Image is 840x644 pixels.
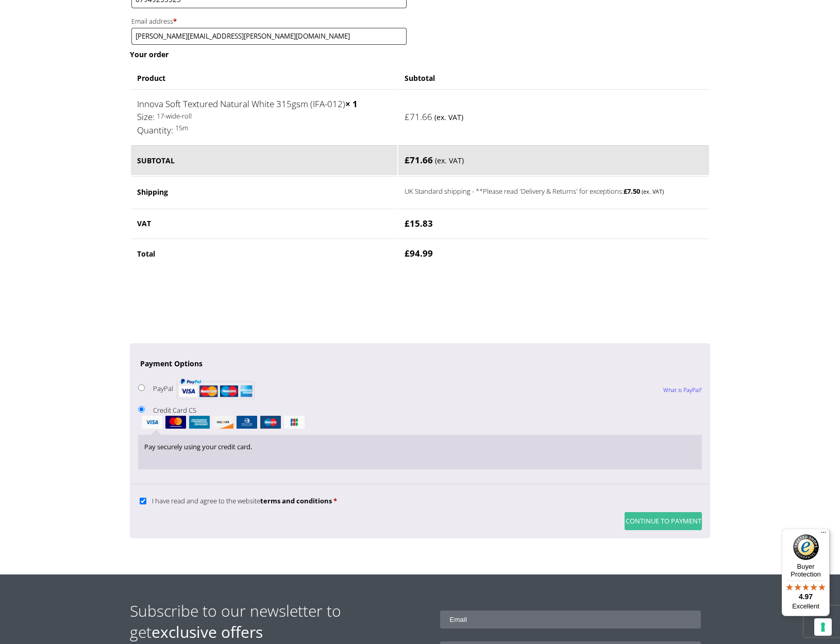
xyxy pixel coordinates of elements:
small: (ex. VAT) [435,156,464,165]
span: £ [405,154,410,166]
span: £ [405,217,410,229]
th: VAT [131,209,397,238]
img: maestro [260,416,281,429]
a: What is PayPal? [663,377,702,403]
label: Email address [131,14,407,28]
p: Excellent [782,602,830,611]
strong: × 1 [345,98,358,110]
p: 15m [137,122,391,134]
button: Trusted Shops TrustmarkBuyer Protection4.97Excellent [782,529,830,616]
label: PayPal [153,384,254,393]
img: discover [213,416,233,429]
th: Subtotal [398,68,709,88]
span: £ [624,187,627,196]
dt: Quantity: [137,124,173,137]
span: £ [405,111,410,123]
bdi: 94.99 [405,247,433,259]
dt: Size: [137,110,155,124]
th: Total [131,239,397,268]
span: I have read and agree to the website [152,496,332,505]
abbr: required [333,496,337,505]
img: mastercard [165,416,186,429]
img: Trusted Shops Trustmark [793,534,819,560]
th: Shipping [131,176,397,208]
label: UK Standard shipping - **Please read 'Delivery & Returns' for exceptions: [405,184,673,197]
img: amex [189,416,210,429]
bdi: 71.66 [405,154,433,166]
small: (ex. VAT) [642,188,664,195]
iframe: reCAPTCHA [130,281,287,321]
td: Innova Soft Textured Natural White 315gsm (IFA-012) [131,89,397,145]
a: terms and conditions [260,496,332,505]
th: Subtotal [131,145,397,175]
bdi: 7.50 [624,187,640,196]
p: Pay securely using your credit card. [144,441,696,453]
span: £ [405,247,410,259]
button: Your consent preferences for tracking technologies [814,618,832,636]
img: jcb [284,416,305,429]
h3: Your order [130,49,710,59]
img: visa [142,416,162,429]
span: 4.97 [799,592,813,601]
strong: exclusive offers [152,621,263,642]
input: I have read and agree to the websiteterms and conditions * [140,498,146,504]
button: Menu [817,529,830,541]
img: PayPal acceptance mark [177,376,255,402]
h2: Subscribe to our newsletter to get [130,600,420,642]
label: Credit Card CS [138,405,702,429]
bdi: 71.66 [405,111,432,123]
img: dinersclub [237,416,257,429]
th: Product [131,68,397,88]
bdi: 15.83 [405,217,433,229]
p: Buyer Protection [782,563,830,578]
button: Continue to Payment [625,512,702,530]
small: (ex. VAT) [434,112,463,122]
input: Email [440,611,701,629]
p: 17-wide-roll [137,110,391,122]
